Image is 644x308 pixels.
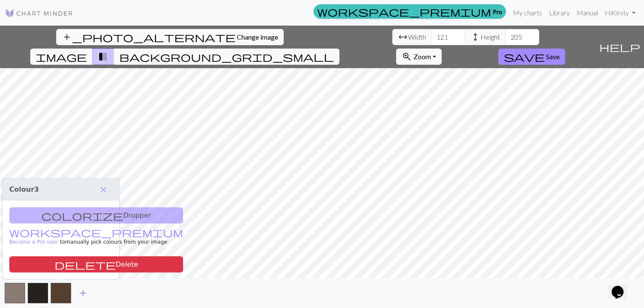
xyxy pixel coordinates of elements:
span: close [98,184,109,196]
span: Colour 3 [9,185,39,193]
button: Help [595,26,644,68]
a: Pro [313,4,506,19]
span: save [504,51,545,63]
span: Height [480,32,500,42]
a: My charts [509,4,546,21]
a: Become a Pro user [9,230,183,245]
a: HiKirsty [601,4,639,21]
span: add_photo_alternate [62,31,236,43]
span: workspace_premium [317,6,491,17]
span: transition_fade [98,51,108,63]
span: Width [408,32,426,42]
span: workspace_premium [9,226,183,238]
span: Zoom [414,52,431,60]
button: Delete color [9,256,183,273]
a: Library [546,4,573,21]
span: zoom_in [402,51,412,63]
iframe: chat widget [608,274,635,299]
span: height [470,31,480,43]
span: background_grid_small [119,51,334,63]
span: add [78,287,88,299]
button: Add color [72,285,94,301]
span: delete [55,259,116,271]
button: Save [498,49,565,65]
span: help [599,41,640,53]
button: Change image [56,29,284,45]
small: to manually pick colours from your image [9,230,183,245]
button: Zoom [396,49,442,65]
a: Manual [573,4,601,21]
span: Change image [237,33,278,41]
span: image [36,51,87,63]
span: arrow_range [398,31,408,43]
span: Save [546,52,560,60]
button: Close [95,182,112,197]
img: Logo [5,8,73,18]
